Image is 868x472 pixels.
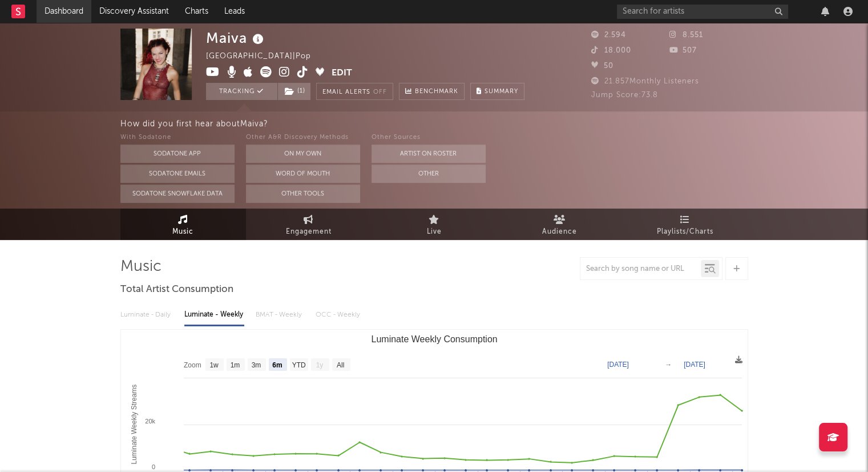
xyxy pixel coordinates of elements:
[286,225,332,239] span: Engagement
[372,131,486,145] div: Other Sources
[120,145,235,163] button: Sodatone App
[371,334,497,344] text: Luminate Weekly Consumption
[617,5,788,19] input: Search for artists
[542,225,577,239] span: Audience
[206,50,324,63] div: [GEOGRAPHIC_DATA] | Pop
[251,361,261,369] text: 3m
[246,131,360,145] div: Other A&R Discovery Methods
[372,145,486,163] button: Artist on Roster
[230,361,240,369] text: 1m
[120,283,233,297] span: Total Artist Consumption
[246,209,372,240] a: Engagement
[120,185,235,203] button: Sodatone Snowflake Data
[272,361,282,369] text: 6m
[591,47,631,54] span: 18.000
[497,209,623,240] a: Audience
[591,31,626,39] span: 2.594
[336,361,344,369] text: All
[415,85,458,99] span: Benchmark
[332,66,352,81] button: Edit
[373,89,387,95] em: Off
[184,361,201,369] text: Zoom
[591,62,613,70] span: 50
[145,418,155,425] text: 20k
[246,165,360,183] button: Word Of Mouth
[470,83,524,100] button: Summary
[591,91,658,99] span: Jump Score: 73.8
[372,165,486,183] button: Other
[399,83,465,100] a: Benchmark
[278,83,310,100] button: (1)
[184,305,244,325] div: Luminate - Weekly
[607,361,629,369] text: [DATE]
[684,361,705,369] text: [DATE]
[277,83,311,100] span: ( 1 )
[246,145,360,163] button: On My Own
[120,131,235,145] div: With Sodatone
[246,185,360,203] button: Other Tools
[292,361,305,369] text: YTD
[372,209,497,240] a: Live
[623,209,748,240] a: Playlists/Charts
[657,225,713,239] span: Playlists/Charts
[591,78,699,85] span: 21.857 Monthly Listeners
[316,83,393,100] button: Email AlertsOff
[580,265,701,274] input: Search by song name or URL
[427,225,442,239] span: Live
[120,209,246,240] a: Music
[485,89,518,95] span: Summary
[172,225,193,239] span: Music
[316,361,323,369] text: 1y
[151,463,155,470] text: 0
[209,361,219,369] text: 1w
[665,361,672,369] text: →
[120,165,235,183] button: Sodatone Emails
[206,29,267,47] div: Maiva
[669,31,703,39] span: 8.551
[669,47,697,54] span: 507
[130,385,138,465] text: Luminate Weekly Streams
[206,83,277,100] button: Tracking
